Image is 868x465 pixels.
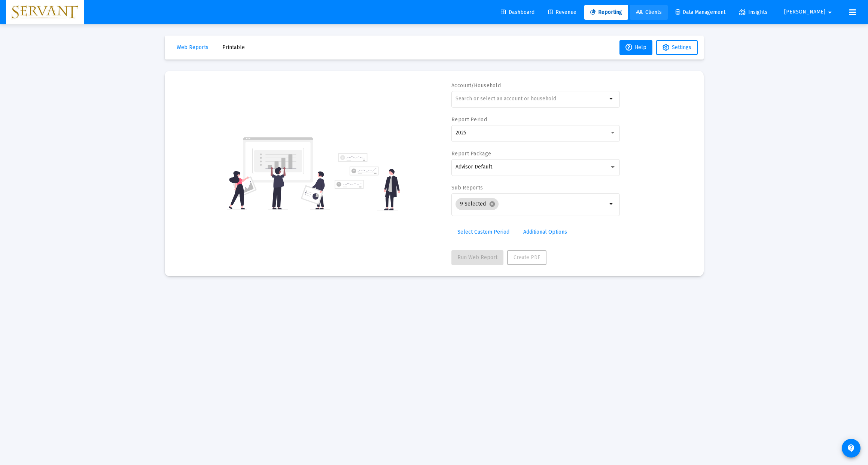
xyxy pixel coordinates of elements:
[451,151,491,157] label: Report Package
[177,44,208,51] span: Web Reports
[619,40,652,55] button: Help
[847,444,856,453] mat-icon: contact_support
[733,5,773,20] a: Insights
[216,40,251,55] button: Printable
[607,200,616,209] mat-icon: arrow_drop_down
[625,44,646,51] span: Help
[451,250,503,265] button: Run Web Report
[489,201,496,207] mat-icon: cancel
[784,9,825,15] span: [PERSON_NAME]
[222,44,245,51] span: Printable
[676,9,725,15] span: Data Management
[739,9,767,15] span: Insights
[451,82,501,89] label: Account/Household
[670,5,731,20] a: Data Management
[636,9,662,15] span: Clients
[523,229,567,235] span: Additional Options
[630,5,668,20] a: Clients
[548,9,576,15] span: Revenue
[775,4,843,19] button: [PERSON_NAME]
[501,9,534,15] span: Dashboard
[456,198,499,210] mat-chip: 9 Selected
[171,40,214,55] button: Web Reports
[12,5,78,20] img: Dashboard
[507,250,546,265] button: Create PDF
[451,116,487,123] label: Report Period
[456,164,492,170] span: Advisor Default
[825,5,834,20] mat-icon: arrow_drop_down
[227,136,330,210] img: reporting
[542,5,582,20] a: Revenue
[656,40,698,55] button: Settings
[495,5,540,20] a: Dashboard
[451,185,483,191] label: Sub Reports
[456,130,466,136] span: 2025
[514,254,540,261] span: Create PDF
[607,94,616,103] mat-icon: arrow_drop_down
[456,96,607,102] input: Search or select an account or household
[590,9,622,15] span: Reporting
[457,254,497,261] span: Run Web Report
[457,229,509,235] span: Select Custom Period
[672,44,691,51] span: Settings
[584,5,628,20] a: Reporting
[335,153,400,210] img: reporting-alt
[456,197,607,212] mat-chip-list: Selection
